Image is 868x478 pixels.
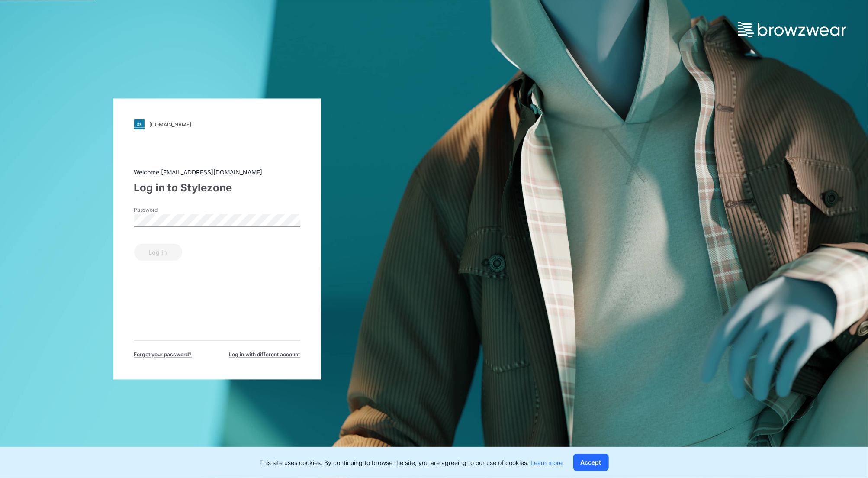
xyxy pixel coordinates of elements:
[150,121,192,128] div: [DOMAIN_NAME]
[134,168,300,177] div: Welcome [EMAIL_ADDRESS][DOMAIN_NAME]
[134,207,195,214] label: Password
[134,181,300,196] div: Log in to Stylezone
[229,351,300,359] span: Log in with different account
[134,119,300,130] a: [DOMAIN_NAME]
[134,351,192,359] span: Forget your password?
[738,22,846,37] img: browzwear-logo.e42bd6dac1945053ebaf764b6aa21510.svg
[260,458,563,467] p: This site uses cookies. By continuing to browse the site, you are agreeing to our use of cookies.
[134,119,145,130] img: stylezone-logo.562084cfcfab977791bfbf7441f1a819.svg
[573,454,609,471] button: Accept
[531,459,563,466] a: Learn more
